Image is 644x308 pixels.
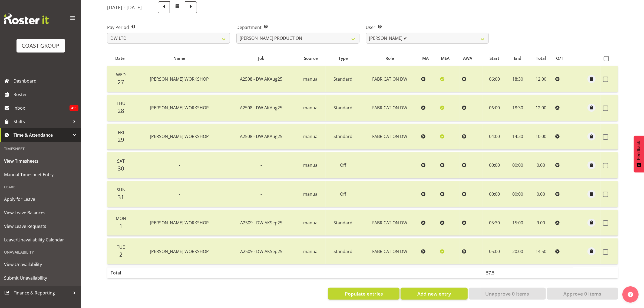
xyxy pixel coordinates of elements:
div: AWA [463,55,480,61]
div: MEA [441,55,457,61]
span: FABRICATION DW [372,220,407,226]
a: Apply for Leave [1,192,80,206]
td: 15:00 [506,210,529,236]
td: 10.00 [529,124,553,150]
div: Type [329,55,357,61]
div: O/T [556,55,570,61]
span: manual [303,105,319,111]
span: FABRICATION DW [372,133,407,139]
div: Job [230,55,293,61]
label: User [366,24,489,31]
span: Manual Timesheet Entry [4,171,77,179]
td: Off [326,181,360,207]
span: manual [303,248,319,254]
td: 04:00 [483,124,506,150]
span: FABRICATION DW [372,105,407,111]
span: Time & Attendance [14,131,70,139]
button: Add new entry [401,288,467,300]
span: manual [303,133,319,139]
td: Standard [326,66,360,92]
div: End [510,55,526,61]
span: Thu [117,100,126,106]
span: Leave/Unavailability Calendar [4,236,77,244]
span: FABRICATION DW [372,76,407,82]
span: Dashboard [14,77,78,85]
td: Standard [326,95,360,121]
div: Total [532,55,550,61]
td: 14.50 [529,238,553,264]
td: 18:30 [506,66,529,92]
a: Submit Unavailability [1,271,80,285]
span: Feedback [636,141,641,160]
td: 14:30 [506,124,529,150]
td: 06:00 [483,95,506,121]
td: 06:00 [483,66,506,92]
td: 12.00 [529,95,553,121]
span: - [260,162,262,168]
span: Unapprove 0 Items [485,290,529,297]
span: manual [303,76,319,82]
img: Rosterit website logo [4,14,49,24]
div: Name [136,55,223,61]
button: Approve 0 Items [547,288,618,300]
button: Unapprove 0 Items [469,288,546,300]
td: 00:00 [506,181,529,207]
span: View Timesheets [4,157,77,165]
a: View Unavailability [1,258,80,271]
label: Department [236,24,359,31]
span: View Leave Requests [4,222,77,230]
span: Populate entries [345,290,383,297]
span: 411 [70,105,78,111]
td: 18:30 [506,95,529,121]
h5: [DATE] - [DATE] [107,4,142,10]
td: 00:00 [483,181,506,207]
span: Tue [117,244,125,250]
span: 30 [118,165,124,172]
a: View Leave Balances [1,206,80,219]
td: Standard [326,210,360,236]
span: A2509 - DW AKSep25 [240,220,282,226]
span: [PERSON_NAME] WORKSHOP [150,133,209,139]
td: Standard [326,238,360,264]
span: Sun [117,187,126,193]
span: [PERSON_NAME] WORKSHOP [150,105,209,111]
th: Total [107,267,132,278]
td: 05:30 [483,210,506,236]
td: Standard [326,124,360,150]
span: Shifts [14,117,70,126]
span: A2508 - DW AKAug25 [240,133,282,139]
td: 00:00 [483,152,506,178]
a: Manual Timesheet Entry [1,168,80,181]
span: 28 [118,107,124,114]
span: Apply for Leave [4,195,77,203]
span: manual [303,162,319,168]
span: 1 [119,222,123,230]
td: Off [326,152,360,178]
div: Source [299,55,323,61]
a: View Timesheets [1,154,80,168]
div: MA [422,55,435,61]
div: Timesheet [1,143,80,154]
span: Add new entry [417,290,451,297]
div: Leave [1,181,80,192]
span: A2508 - DW AKAug25 [240,76,282,82]
td: 05:00 [483,238,506,264]
span: Mon [116,215,126,221]
span: - [179,162,180,168]
span: manual [303,220,319,226]
span: Roster [14,90,78,99]
span: [PERSON_NAME] WORKSHOP [150,220,209,226]
span: [PERSON_NAME] WORKSHOP [150,248,209,254]
span: 27 [118,78,124,86]
button: Populate entries [328,288,399,300]
span: 29 [118,136,124,143]
span: Fri [118,129,124,135]
td: 0.00 [529,152,553,178]
td: 0.00 [529,181,553,207]
div: Start [486,55,503,61]
span: 31 [118,193,124,201]
span: Inbox [14,104,70,112]
td: 20:00 [506,238,529,264]
a: View Leave Requests [1,219,80,233]
div: Role [364,55,416,61]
